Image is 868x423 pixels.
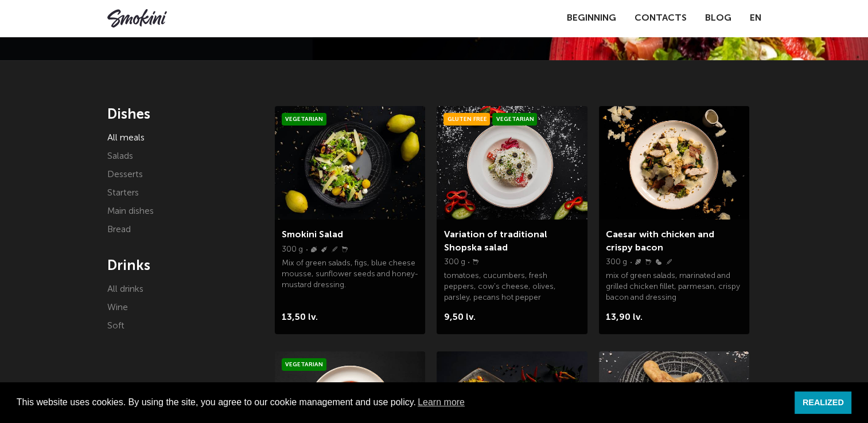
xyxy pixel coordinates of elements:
[492,113,537,126] span: Vegetarian
[606,310,652,326] span: 13,90 lv.
[342,246,348,252] img: Milk.svg
[750,10,761,26] a: EN
[635,259,641,265] img: Fish.svg
[567,14,616,23] a: Beginning
[645,259,651,265] img: Milk.svg
[635,14,687,23] a: Contacts
[606,271,742,307] p: mix of green salads, marinated and grilled chicken fillet, parmesan, crispy bacon and dressing
[332,246,337,252] img: Wheat.svg
[443,310,489,326] span: 9,50 lv.
[282,310,328,326] span: 13,50 lv.
[705,14,731,23] a: Blog
[443,230,547,252] a: Variation of traditional Shopska salad
[282,358,326,371] span: Vegetarian
[656,259,661,265] img: Eggs.svg
[599,106,749,220] img: a0bd2dfa7939bea41583f5152c5e58f3001739ca23e674f59b2584116c8911d2.jpeg
[606,257,627,268] p: 300 g
[107,152,133,161] a: Salads
[107,207,154,216] a: Main dishes
[107,134,145,143] a: All meals
[107,170,143,179] a: Desserts
[443,257,465,268] p: 300 g
[282,258,418,295] p: Mix of green salads, figs, blue cheese mousse, sunflower seeds and honey-mustard dressing.
[443,271,580,307] p: tomatoes, cucumbers, fresh peppers, cow's cheese, olives, parsley, pecans hot pepper
[416,394,466,411] a: learn more about cookies
[311,246,317,252] img: Nuts.svg
[107,257,258,275] h4: Drinks
[17,397,416,407] font: This website uses cookies. By using the site, you agree to our cookie management and use policy.
[282,230,343,240] a: Smokini Salad
[107,189,139,198] a: Starters
[666,259,672,265] img: Wheat.svg
[275,106,425,220] img: Smokini_Winter_Menu_21.jpg
[282,113,326,126] span: Vegetarian
[107,322,124,331] a: Soft
[795,391,851,414] a: dismiss cookie message
[321,246,327,252] img: Sinape.svg
[107,285,143,294] a: All drinks
[107,225,131,234] a: Bread
[606,230,714,252] a: Caesar with chicken and crispy bacon
[473,259,478,265] img: Milk.svg
[437,106,587,220] img: Smokini_Winter_Menu_6.jpg
[107,106,258,123] h4: Dishes
[107,303,128,312] a: Wine
[443,113,490,126] span: Gluten Free
[282,244,303,255] p: 300 g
